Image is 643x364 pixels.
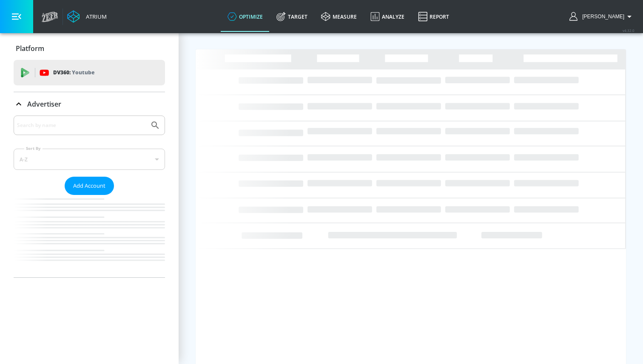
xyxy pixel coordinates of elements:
a: Target [270,1,314,32]
p: Platform [16,44,44,53]
span: Add Account [73,181,105,191]
p: DV360: [53,68,94,77]
nav: list of Advertiser [14,195,165,277]
div: Atrium [83,13,107,20]
a: Atrium [67,10,107,23]
span: v 4.32.0 [623,28,634,33]
label: Sort By [24,146,43,151]
a: measure [314,1,364,32]
a: Report [411,1,456,32]
button: Add Account [65,177,114,195]
p: Youtube [72,68,94,77]
a: optimize [221,1,270,32]
a: Analyze [364,1,411,32]
button: [PERSON_NAME] [569,11,634,22]
div: Advertiser [14,92,165,116]
p: Advertiser [27,99,61,109]
div: Advertiser [14,116,165,277]
input: Search by name [17,120,146,131]
span: login as: victor.avalos@zefr.com [579,14,624,20]
div: A-Z [14,149,165,170]
div: DV360: Youtube [14,60,165,85]
div: Platform [14,37,165,60]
